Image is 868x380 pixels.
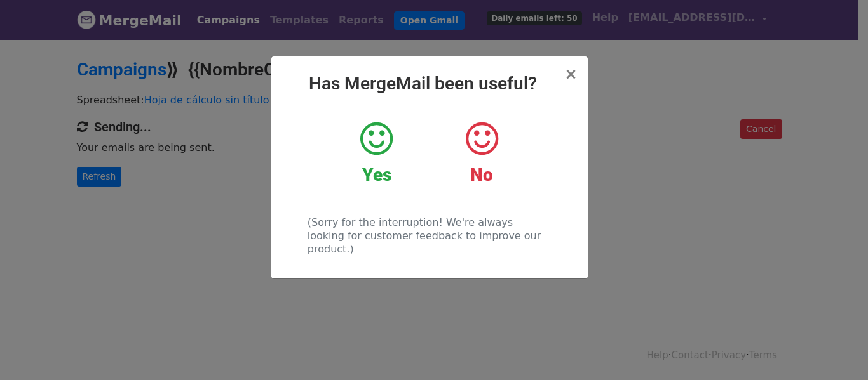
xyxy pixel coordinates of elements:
[362,164,391,185] strong: Yes
[281,73,578,95] h2: Has MergeMail been useful?
[438,120,524,186] a: No
[334,120,419,186] a: Yes
[564,65,577,83] span: ×
[308,216,551,256] p: (Sorry for the interruption! We're always looking for customer feedback to improve our product.)
[564,67,577,82] button: Close
[470,164,493,185] strong: No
